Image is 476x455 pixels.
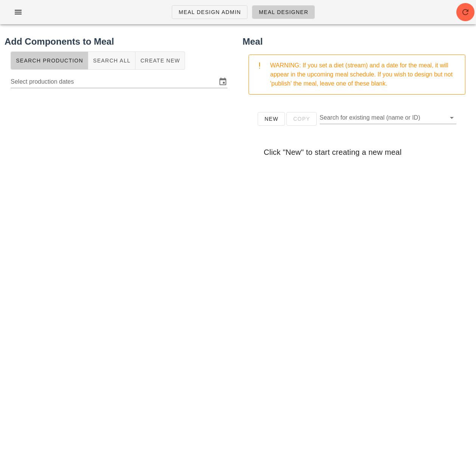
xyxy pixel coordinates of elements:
[93,58,131,64] span: Search All
[135,51,185,70] button: Create New
[258,9,308,15] span: Meal Designer
[140,58,180,64] span: Create New
[88,51,135,70] button: Search All
[258,112,285,126] button: New
[243,35,471,48] h2: Meal
[5,35,233,48] h2: Add Components to Meal
[16,58,83,64] span: Search Production
[11,51,88,70] button: Search Production
[270,61,459,88] div: WARNING: If you set a diet (stream) and a date for the meal, it will appear in the upcoming meal ...
[264,116,278,122] span: New
[172,5,247,19] a: Meal Design Admin
[178,9,241,15] span: Meal Design Admin
[252,5,315,19] a: Meal Designer
[258,140,456,164] div: Click "New" to start creating a new meal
